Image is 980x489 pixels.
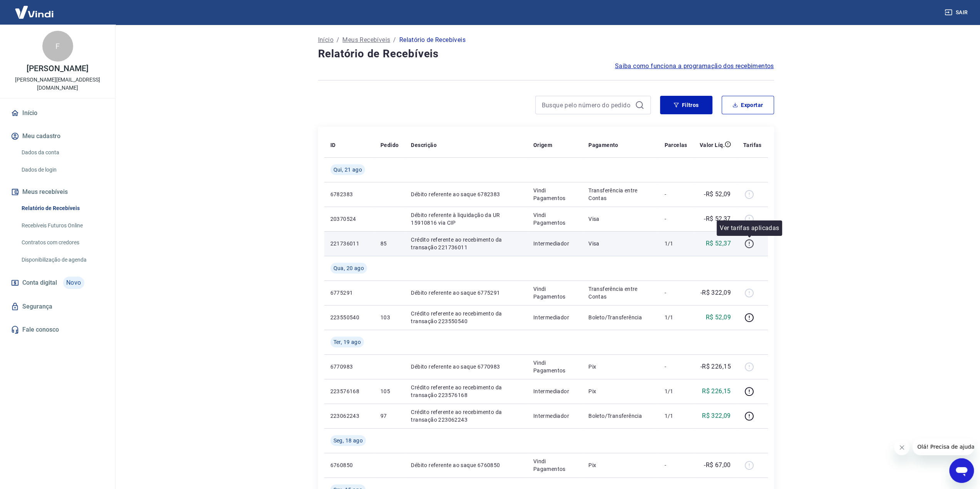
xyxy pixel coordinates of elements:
[380,412,399,420] p: 97
[9,184,106,200] button: Meus recebíveis
[63,277,84,289] span: Novo
[411,141,437,149] p: Descrição
[330,289,368,297] p: 6775291
[664,190,687,198] p: -
[705,239,730,248] p: R$ 52,37
[700,141,725,149] p: Valor Líq.
[704,461,731,470] p: -R$ 67,00
[5,5,65,12] span: Olá! Precisa de ajuda?
[399,35,466,45] p: Relatório de Recebíveis
[660,96,712,114] button: Filtros
[333,437,363,444] span: Seg, 18 ago
[411,461,521,469] p: Débito referente ao saque 6760850
[6,76,109,92] p: [PERSON_NAME][EMAIL_ADDRESS][DOMAIN_NAME]
[411,408,521,424] p: Crédito referente ao recebimento da transação 223062243
[18,145,106,160] a: Dados da conta
[533,285,576,300] p: Vindi Pagamentos
[533,211,576,227] p: Vindi Pagamentos
[700,288,731,297] p: -R$ 322,09
[333,264,364,272] span: Qua, 20 ago
[664,314,687,321] p: 1/1
[588,387,652,395] p: Pix
[533,141,552,149] p: Origem
[533,387,576,395] p: Intermediador
[342,35,390,45] a: Meus Recebíveis
[411,384,521,399] p: Crédito referente ao recebimento da transação 223576168
[18,252,106,268] a: Disponibilização de agenda
[380,141,399,149] p: Pedido
[588,141,618,149] p: Pagamento
[615,62,774,71] a: Saiba como funciona a programação dos recebimentos
[411,310,521,325] p: Crédito referente ao recebimento da transação 223550540
[337,35,339,45] p: /
[702,411,731,421] p: R$ 322,09
[664,215,687,223] p: -
[9,105,106,122] a: Início
[380,387,399,395] p: 105
[18,162,106,178] a: Dados de login
[722,96,774,114] button: Exportar
[588,461,652,469] p: Pix
[42,31,73,62] div: F
[411,190,521,198] p: Débito referente ao saque 6782383
[9,298,106,315] a: Segurança
[411,236,521,251] p: Crédito referente ao recebimento da transação 221736011
[704,190,731,199] p: -R$ 52,09
[393,35,396,45] p: /
[533,359,576,374] p: Vindi Pagamentos
[664,141,687,149] p: Parcelas
[9,128,106,145] button: Meu cadastro
[943,5,971,20] button: Sair
[333,338,361,346] span: Ter, 19 ago
[18,218,106,234] a: Recebíveis Futuros Online
[664,461,687,469] p: -
[949,458,974,483] iframe: Botão para abrir a janela de mensagens
[588,187,652,202] p: Transferência entre Contas
[18,235,106,250] a: Contratos com credores
[720,224,779,233] p: Ver tarifas aplicadas
[9,274,106,292] a: Conta digitalNovo
[330,461,368,469] p: 6760850
[330,363,368,371] p: 6770983
[318,35,333,45] a: Início
[9,321,106,338] a: Fale conosco
[330,141,336,149] p: ID
[533,240,576,247] p: Intermediador
[330,190,368,198] p: 6782383
[664,412,687,420] p: 1/1
[330,387,368,395] p: 223576168
[743,141,762,149] p: Tarifas
[22,277,57,288] span: Conta digital
[588,314,652,321] p: Boleto/Transferência
[533,187,576,202] p: Vindi Pagamentos
[330,412,368,420] p: 223062243
[664,363,687,371] p: -
[705,313,730,322] p: R$ 52,09
[913,438,974,455] iframe: Mensagem da empresa
[380,314,399,321] p: 103
[330,314,368,321] p: 223550540
[704,214,731,224] p: -R$ 52,37
[533,457,576,473] p: Vindi Pagamentos
[9,0,59,24] img: Vindi
[533,314,576,321] p: Intermediador
[411,363,521,371] p: Débito referente ao saque 6770983
[542,99,632,111] input: Busque pelo número do pedido
[333,166,362,174] span: Qui, 21 ago
[380,240,399,247] p: 85
[27,65,88,73] p: [PERSON_NAME]
[411,211,521,227] p: Débito referente à liquidação da UR 15910816 via CIP
[18,200,106,216] a: Relatório de Recebíveis
[411,289,521,297] p: Débito referente ao saque 6775291
[588,215,652,223] p: Visa
[588,240,652,247] p: Visa
[330,240,368,247] p: 221736011
[702,387,731,396] p: R$ 226,15
[588,285,652,300] p: Transferência entre Contas
[318,46,774,62] h4: Relatório de Recebíveis
[330,215,368,223] p: 20370524
[533,412,576,420] p: Intermediador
